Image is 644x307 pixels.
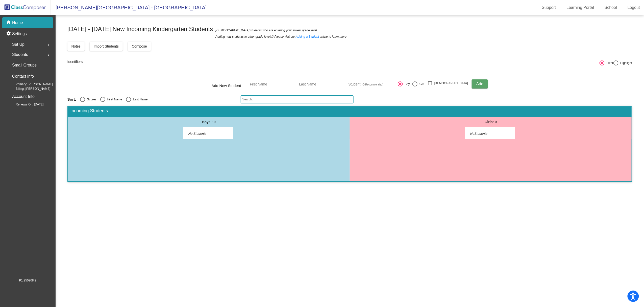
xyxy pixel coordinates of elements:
[94,44,119,48] span: Import Students
[624,4,644,12] a: Logout
[90,42,123,51] button: Import Students
[132,44,147,48] span: Compose
[350,117,632,127] div: Girls: 0
[51,4,207,12] span: [PERSON_NAME][GEOGRAPHIC_DATA] - [GEOGRAPHIC_DATA]
[417,82,424,86] div: Girl
[8,82,53,86] span: Primary: [PERSON_NAME]
[250,82,295,86] input: First Name
[188,131,220,136] span: No Students
[472,79,488,89] button: Add
[67,60,84,64] a: Identifiers:
[12,20,23,26] p: Home
[618,61,632,65] div: Highlight
[215,28,318,33] span: [DEMOGRAPHIC_DATA] students who are entering your lowest grade level.
[605,61,613,65] div: Filter
[12,73,34,80] p: Contact Info
[601,4,621,12] a: School
[299,82,345,86] input: Last Name
[12,93,35,100] p: Account Info
[12,51,28,58] span: Students
[403,82,410,86] div: Boy
[12,41,24,48] span: Set Up
[67,97,237,102] mat-radio-group: Select an option
[470,131,502,136] span: NoStudents
[131,97,148,102] div: Last Name
[563,4,598,12] a: Learning Portal
[68,117,350,127] div: Boys : 0
[85,97,96,102] div: Scores
[70,108,108,114] span: Incoming Students
[8,86,50,91] span: Billing: [PERSON_NAME]
[6,20,12,26] mat-icon: home
[105,97,122,102] div: First Name
[6,31,12,37] mat-icon: settings
[434,80,468,86] span: [DEMOGRAPHIC_DATA]
[296,34,319,39] a: Adding a Student
[241,95,354,103] input: Search...
[128,42,151,51] button: Compose
[476,82,483,86] span: Add
[45,52,51,58] mat-icon: arrow_right
[8,102,43,107] span: Renewal On: [DATE]
[67,25,213,33] span: [DATE] - [DATE] New Incoming Kindergarten Students
[215,34,346,39] span: Adding new students to other grade levels? Please visit our article to learn more
[12,31,27,37] p: Settings
[349,82,394,86] input: Student Id
[212,83,246,89] span: Add New Student
[67,42,85,51] button: Notes
[538,4,560,12] a: Support
[67,97,76,102] span: Sort:
[12,62,37,69] p: Small Groups
[45,42,51,48] mat-icon: arrow_right
[71,44,81,48] span: Notes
